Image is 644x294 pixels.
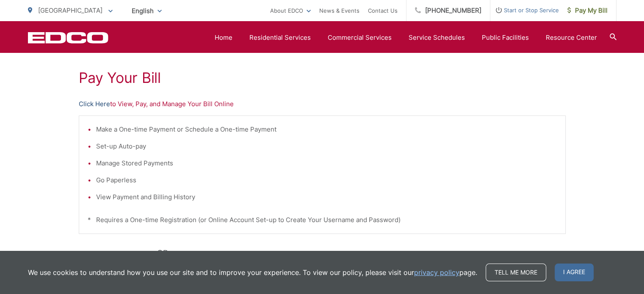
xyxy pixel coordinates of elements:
a: Service Schedules [409,33,465,43]
p: to View, Pay, and Manage Your Bill Online [79,99,566,109]
li: Go Paperless [96,175,557,185]
a: Residential Services [249,33,311,43]
li: Make a One-time Payment or Schedule a One-time Payment [96,124,557,135]
a: privacy policy [414,267,459,278]
h1: Pay Your Bill [79,69,566,86]
a: Contact Us [368,5,398,16]
span: I agree [555,264,594,281]
li: View Payment and Billing History [96,192,557,202]
a: EDCD logo. Return to the homepage. [28,32,108,44]
span: Pay My Bill [567,5,608,16]
p: - OR - [152,247,566,259]
span: English [125,3,168,18]
a: Commercial Services [328,33,392,43]
a: Click Here [79,99,110,109]
p: * Requires a One-time Registration (or Online Account Set-up to Create Your Username and Password) [88,215,557,225]
a: News & Events [319,5,359,16]
a: Public Facilities [482,33,529,43]
a: Tell me more [486,264,546,281]
p: We use cookies to understand how you use our site and to improve your experience. To view our pol... [28,267,477,278]
span: [GEOGRAPHIC_DATA] [38,6,102,14]
li: Manage Stored Payments [96,158,557,168]
li: Set-up Auto-pay [96,141,557,151]
a: Resource Center [546,33,597,43]
a: Home [215,33,232,43]
a: About EDCO [270,5,311,16]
